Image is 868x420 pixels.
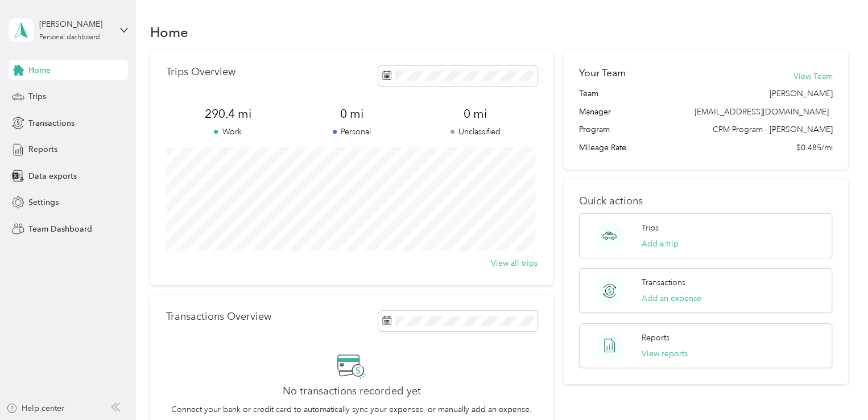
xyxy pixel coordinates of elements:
[796,142,832,154] span: $0.485/mi
[150,26,188,38] h1: Home
[793,71,832,83] button: View Team
[166,106,290,122] span: 290.4 mi
[28,170,77,182] span: Data exports
[39,34,100,41] div: Personal dashboard
[579,195,832,207] p: Quick actions
[290,126,414,138] p: Personal
[28,90,46,102] span: Trips
[769,88,832,100] span: [PERSON_NAME]
[579,88,598,100] span: Team
[804,356,868,420] iframe: Everlance-gr Chat Button Frame
[642,238,679,250] button: Add a trip
[28,64,51,76] span: Home
[579,142,626,154] span: Mileage Rate
[171,403,532,415] p: Connect your bank or credit card to automatically sync your expenses, or manually add an expense.
[642,348,688,360] button: View reports
[39,18,110,30] div: [PERSON_NAME]
[642,222,659,234] p: Trips
[6,402,64,414] button: Help center
[28,117,75,129] span: Transactions
[28,223,92,235] span: Team Dashboard
[166,311,271,323] p: Transactions Overview
[491,257,538,269] button: View all trips
[579,106,611,118] span: Manager
[414,126,538,138] p: Unclassified
[414,106,538,122] span: 0 mi
[694,107,828,117] span: [EMAIL_ADDRESS][DOMAIN_NAME]
[28,196,59,208] span: Settings
[28,143,57,155] span: Reports
[290,106,414,122] span: 0 mi
[642,332,669,344] p: Reports
[166,126,290,138] p: Work
[579,66,626,80] h2: Your Team
[642,277,685,289] p: Transactions
[642,293,701,304] button: Add an expense
[166,66,235,78] p: Trips Overview
[579,123,610,135] span: Program
[712,123,832,135] span: CPM Program - [PERSON_NAME]
[283,385,421,397] h2: No transactions recorded yet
